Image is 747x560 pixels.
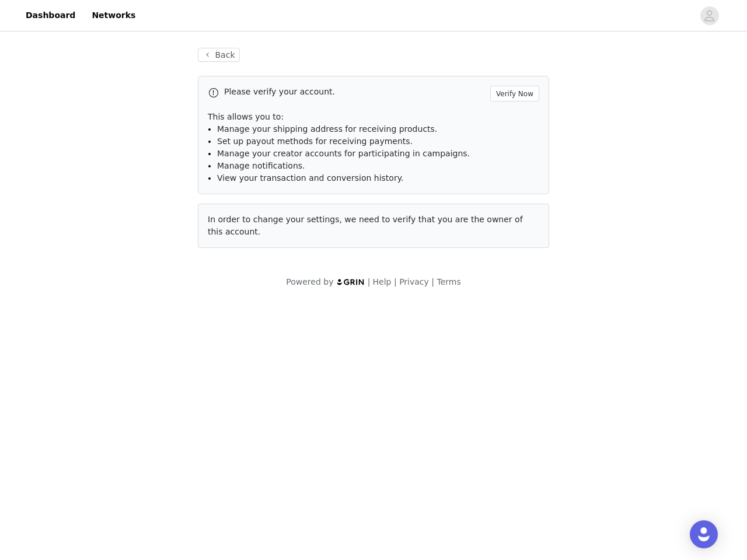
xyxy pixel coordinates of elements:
[217,173,403,183] span: View your transaction and conversion history.
[217,136,413,146] span: Set up payout methods for receiving payments.
[431,277,434,286] span: |
[399,277,429,286] a: Privacy
[704,6,715,25] div: avatar
[394,277,397,286] span: |
[490,86,539,101] button: Verify Now
[437,277,460,286] a: Terms
[217,124,437,134] span: Manage your shipping address for receiving products.
[373,277,392,286] a: Help
[19,2,82,29] a: Dashboard
[208,215,523,236] span: In order to change your settings, we need to verify that you are the owner of this account.
[217,149,470,158] span: Manage your creator accounts for participating in campaigns.
[85,2,142,29] a: Networks
[336,278,365,286] img: logo
[690,520,718,548] div: Open Intercom Messenger
[198,48,240,62] button: Back
[368,277,371,286] span: |
[208,111,539,123] p: This allows you to:
[286,277,333,286] span: Powered by
[217,161,305,170] span: Manage notifications.
[224,86,486,98] p: Please verify your account.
